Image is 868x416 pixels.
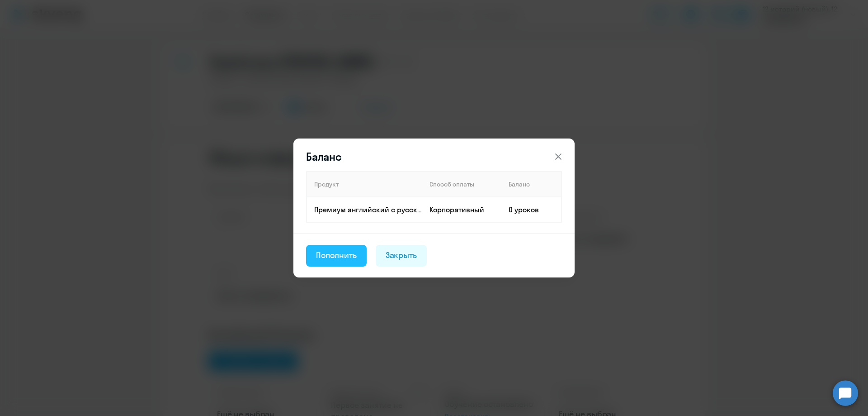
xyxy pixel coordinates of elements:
th: Продукт [307,172,422,197]
th: Баланс [501,172,561,197]
th: Способ оплаты [422,172,501,197]
button: Закрыть [376,245,427,267]
p: Премиум английский с русскоговорящим преподавателем [314,205,422,215]
div: Пополнить [316,249,357,261]
td: Корпоративный [422,197,501,222]
button: Пополнить [306,245,367,267]
div: Закрыть [386,249,417,261]
header: Баланс [293,149,575,164]
td: 0 уроков [501,197,561,222]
